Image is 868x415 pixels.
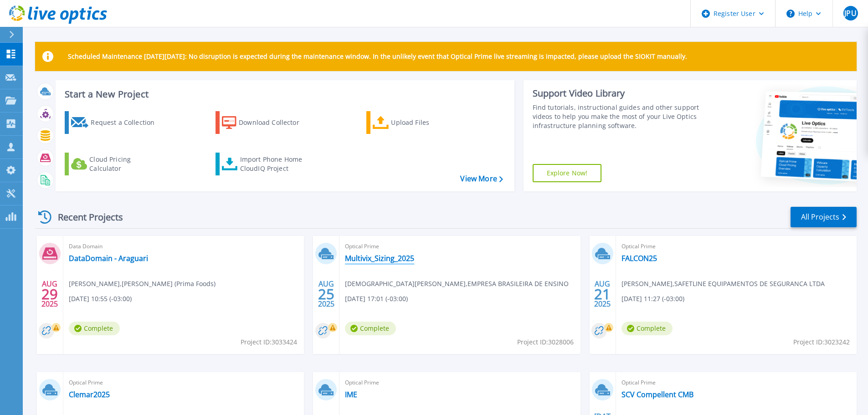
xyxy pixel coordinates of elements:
span: Project ID: 3023242 [793,337,850,347]
p: Scheduled Maintenance [DATE][DATE]: No disruption is expected during the maintenance window. In t... [68,53,687,60]
span: [DATE] 10:55 (-03:00) [69,294,132,304]
a: Cloud Pricing Calculator [65,153,166,175]
span: [PERSON_NAME] , [PERSON_NAME] (Prima Foods) [69,279,216,289]
div: Download Collector [239,113,312,132]
span: Optical Prime [621,241,851,251]
span: 25 [318,290,334,298]
span: Data Domain [69,241,298,251]
div: AUG 2025 [594,277,611,311]
a: SCV Compellent CMB [621,390,693,399]
a: Explore Now! [533,164,602,182]
span: Optical Prime [69,378,298,388]
span: Optical Prime [621,378,851,388]
div: Import Phone Home CloudIQ Project [240,155,311,173]
span: Project ID: 3033424 [241,337,297,347]
span: Optical Prime [345,378,575,388]
div: Request a Collection [91,113,164,132]
div: Support Video Library [533,87,703,99]
a: Multivix_Sizing_2025 [345,254,414,263]
span: Complete [345,322,396,335]
div: Upload Files [391,113,464,132]
span: 21 [594,290,611,298]
a: Request a Collection [65,111,166,134]
a: DataDomain - Araguari [69,254,148,263]
a: View More [460,174,503,183]
div: AUG 2025 [318,277,335,311]
a: Clemar2025 [69,390,110,399]
a: Download Collector [216,111,317,134]
span: [PERSON_NAME] , SAFETLINE EQUIPAMENTOS DE SEGURANCA LTDA [621,279,825,289]
span: [DATE] 11:27 (-03:00) [621,294,684,304]
span: Complete [621,322,673,335]
div: AUG 2025 [41,277,58,311]
div: Recent Projects [35,206,135,228]
span: Optical Prime [345,241,575,251]
span: Complete [69,322,120,335]
div: Find tutorials, instructional guides and other support videos to help you make the most of your L... [533,103,703,130]
span: [DATE] 17:01 (-03:00) [345,294,408,304]
span: JPU [844,10,856,17]
a: All Projects [791,207,857,227]
a: IME [345,390,357,399]
a: Upload Files [366,111,468,134]
span: Project ID: 3028006 [517,337,574,347]
a: FALCON25 [621,254,657,263]
span: 29 [41,290,58,298]
div: Cloud Pricing Calculator [89,155,162,173]
span: [DEMOGRAPHIC_DATA][PERSON_NAME] , EMPRESA BRASILEIRA DE ENSINO [345,279,569,289]
h3: Start a New Project [65,89,503,99]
